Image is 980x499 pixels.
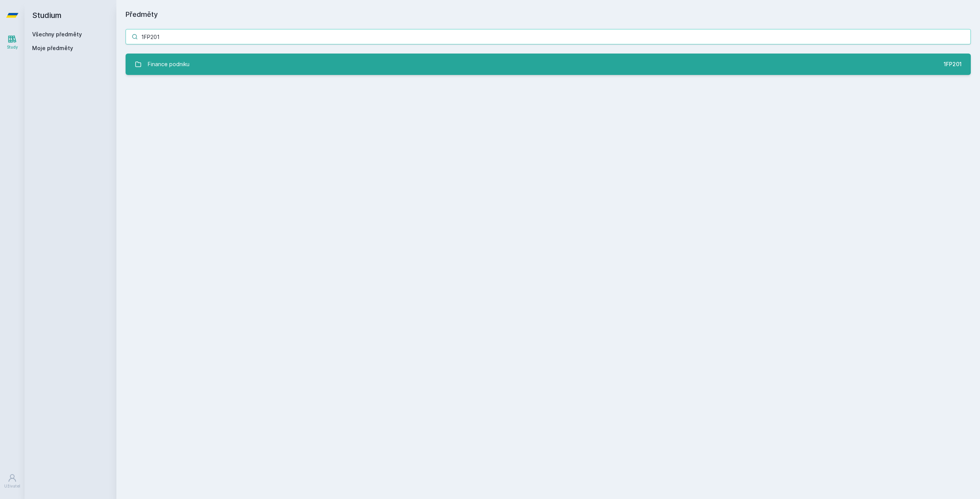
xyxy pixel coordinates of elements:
a: Finance podniku 1FP201 [126,54,971,75]
span: Moje předměty [32,44,73,52]
a: Všechny předměty [32,31,82,37]
div: Uživatel [4,483,20,489]
div: Study [7,44,18,50]
div: Finance podniku [148,57,189,72]
input: Název nebo ident předmětu… [126,29,971,44]
a: Study [2,31,23,54]
div: 1FP201 [944,60,962,68]
h1: Předměty [126,9,971,20]
a: Uživatel [2,470,23,493]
